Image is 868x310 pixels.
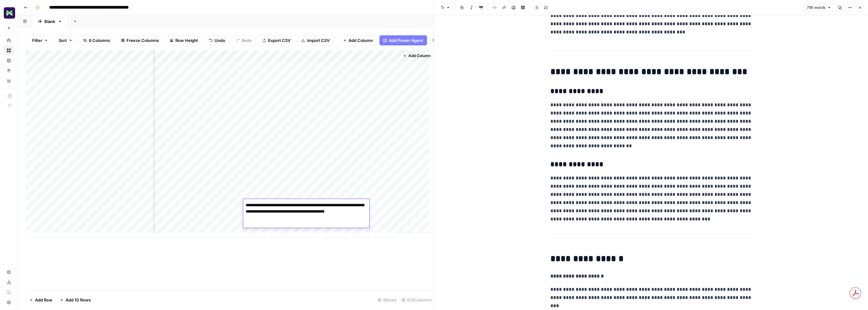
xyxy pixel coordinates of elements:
[117,35,163,45] button: Freeze Columns
[32,37,42,44] span: Filter
[339,35,377,45] button: Add Column
[89,37,110,44] span: 6 Columns
[35,297,52,303] span: Add Row
[214,37,225,44] span: Undo
[205,35,229,45] button: Undo
[297,35,334,45] button: Import CSV
[4,5,14,21] button: Workspace: NMI
[389,37,423,44] span: Add Power Agent
[4,56,14,66] a: Insights
[408,53,431,59] span: Add Column
[379,35,427,45] button: Add Power Agent
[4,297,14,307] button: Help + Support
[79,35,114,45] button: 6 Columns
[66,297,91,303] span: Add 10 Rows
[807,5,825,10] span: 795 words
[56,295,95,305] button: Add 10 Rows
[375,295,399,305] div: 6 Rows
[242,37,252,44] span: Redo
[4,287,14,297] a: Learning Hub
[59,37,67,44] span: Sort
[804,3,834,12] button: 795 words
[44,18,55,25] div: Blank
[4,76,14,86] a: Your Data
[55,35,77,45] button: Sort
[307,37,330,44] span: Import CSV
[4,66,14,76] a: Opportunities
[399,295,434,305] div: 6/6 Columns
[166,35,202,45] button: Row Height
[28,35,52,45] button: Filter
[32,15,67,28] a: Blank
[232,35,256,45] button: Redo
[175,37,198,44] span: Row Height
[4,45,14,56] a: Browse
[258,35,295,45] button: Export CSV
[4,35,14,45] a: Home
[268,37,290,44] span: Export CSV
[4,7,15,19] img: NMI Logo
[126,37,159,44] span: Freeze Columns
[4,277,14,287] a: Usage
[349,37,373,44] span: Add Column
[4,267,14,277] a: Settings
[400,52,433,60] button: Add Column
[26,295,56,305] button: Add Row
